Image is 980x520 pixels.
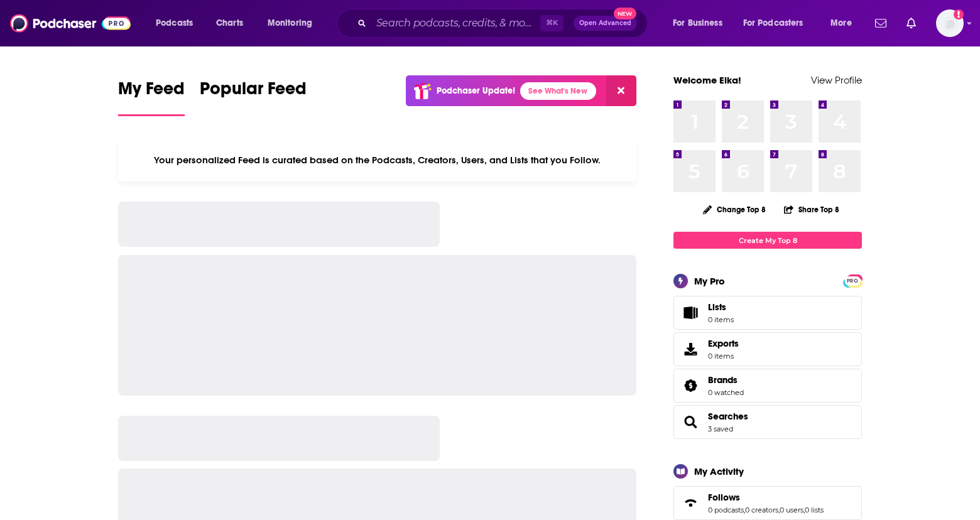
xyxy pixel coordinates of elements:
span: More [830,14,852,32]
button: open menu [735,13,822,33]
a: Exports [673,332,862,366]
a: Follows [708,492,824,503]
a: Create My Top 8 [673,232,862,249]
span: , [778,506,780,514]
a: Searches [678,413,703,431]
img: User Profile [936,9,964,37]
a: Charts [208,13,251,33]
span: Popular Feed [200,78,307,107]
button: open menu [664,13,738,33]
a: Welcome Elka! [673,74,741,86]
span: Exports [708,338,739,349]
span: Podcasts [156,14,193,32]
span: Brands [673,369,862,403]
a: View Profile [811,74,862,86]
span: Logged in as E_Looks [936,9,964,37]
span: Searches [673,405,862,439]
span: Monitoring [268,14,312,32]
img: Podchaser - Follow, Share and Rate Podcasts [10,11,131,35]
a: Brands [678,377,703,394]
button: open menu [822,13,868,33]
a: See What's New [520,82,596,100]
a: Follows [678,494,703,512]
button: Change Top 8 [695,202,773,217]
span: 0 items [708,352,739,360]
a: 0 podcasts [708,506,744,514]
p: Podchaser Update! [437,85,515,96]
span: Open Advanced [579,20,631,26]
span: Exports [678,340,703,358]
a: Brands [708,374,744,386]
button: Show profile menu [936,9,964,37]
span: , [803,506,805,514]
div: Search podcasts, credits, & more... [349,9,660,38]
span: For Podcasters [743,14,803,32]
a: Show notifications dropdown [870,13,891,34]
span: 0 items [708,315,734,324]
button: Open AdvancedNew [574,16,637,31]
a: 3 saved [708,425,733,433]
span: ⌘ K [540,15,563,31]
svg: Add a profile image [954,9,964,19]
a: 0 users [780,506,803,514]
span: New [614,8,636,19]
span: My Feed [118,78,185,107]
span: , [744,506,745,514]
span: Charts [216,14,243,32]
span: Lists [708,301,726,313]
span: Lists [678,304,703,322]
a: 0 creators [745,506,778,514]
span: Brands [708,374,738,386]
span: For Business [673,14,722,32]
input: Search podcasts, credits, & more... [371,13,540,33]
a: My Feed [118,78,185,116]
div: Your personalized Feed is curated based on the Podcasts, Creators, Users, and Lists that you Follow. [118,139,636,181]
a: Show notifications dropdown [901,13,921,34]
a: PRO [845,276,860,285]
a: Searches [708,411,748,422]
button: open menu [259,13,329,33]
a: 0 lists [805,506,824,514]
a: Lists [673,296,862,330]
span: Follows [708,492,740,503]
span: PRO [845,276,860,286]
button: Share Top 8 [783,197,840,222]
span: Lists [708,301,734,313]
button: open menu [147,13,209,33]
div: My Pro [694,275,725,287]
div: My Activity [694,465,744,477]
span: Follows [673,486,862,520]
a: 0 watched [708,388,744,397]
a: Popular Feed [200,78,307,116]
